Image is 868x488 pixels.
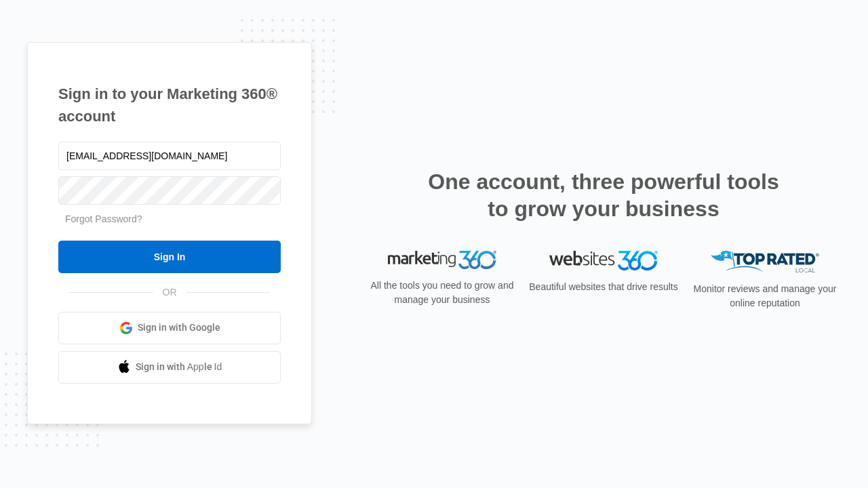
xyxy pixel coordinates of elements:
[136,360,222,374] span: Sign in with Apple Id
[528,280,679,294] p: Beautiful websites that drive results
[58,241,281,273] input: Sign In
[689,282,841,310] p: Monitor reviews and manage your online reputation
[58,83,281,127] h1: Sign in to your Marketing 360® account
[366,279,518,307] p: All the tools you need to grow and manage your business
[58,312,281,344] a: Sign in with Google
[58,142,281,170] input: Email
[424,168,783,222] h2: One account, three powerful tools to grow your business
[153,285,186,300] span: OR
[388,251,496,270] img: Marketing 360
[58,351,281,384] a: Sign in with Apple Id
[138,321,220,335] span: Sign in with Google
[549,251,658,270] img: Websites 360
[711,251,819,273] img: Top Rated Local
[65,213,142,224] a: Forgot Password?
